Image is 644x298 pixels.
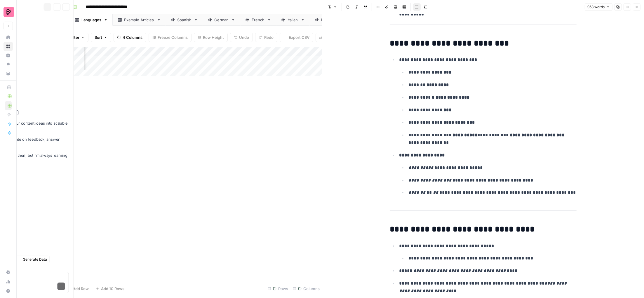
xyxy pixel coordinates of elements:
[240,14,276,26] a: French
[4,7,14,17] img: Preply Logo
[4,277,13,286] a: Usage
[194,33,228,42] button: Row Height
[4,268,13,277] a: Settings
[214,17,229,23] div: German
[230,33,253,42] button: Undo
[4,69,13,78] a: Your Data
[264,34,274,40] span: Redo
[255,33,277,42] button: Redo
[4,33,13,42] a: Home
[587,4,605,10] span: 958 words
[288,17,298,23] div: Italian
[203,34,224,40] span: Row Height
[4,286,13,296] button: Help + Support
[23,257,47,262] span: Generate Data
[585,3,612,11] button: 958 words
[4,42,13,51] a: Browse
[4,51,13,60] a: Insights
[177,17,192,23] div: Spanish
[280,33,313,42] button: Export CSV
[149,33,192,42] button: Freeze Columns
[166,14,203,26] a: Spanish
[252,17,265,23] div: French
[158,34,188,40] span: Freeze Columns
[310,14,354,26] a: Portuguese
[265,284,290,293] div: Rows
[276,14,310,26] a: Italian
[124,17,154,23] div: Example Articles
[239,34,249,40] span: Undo
[15,256,50,263] button: Generate Data
[113,14,166,26] a: Example Articles
[203,14,240,26] a: German
[4,60,13,69] a: Opportunities
[290,284,322,293] div: Columns
[4,5,13,19] button: Workspace: Preply
[289,34,309,40] span: Export CSV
